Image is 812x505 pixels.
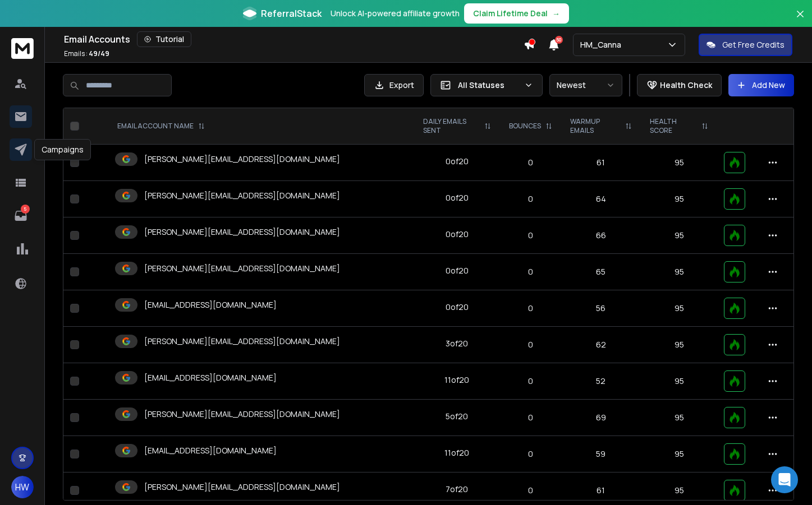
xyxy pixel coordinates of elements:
div: 5 of 20 [446,411,468,422]
td: 52 [561,363,641,400]
button: Claim Lifetime Deal→ [464,3,569,24]
button: Newest [549,74,622,96]
td: 95 [641,436,717,472]
p: [PERSON_NAME][EMAIL_ADDRESS][DOMAIN_NAME] [144,336,340,347]
button: Tutorial [137,31,191,47]
td: 65 [561,254,641,290]
td: 95 [641,363,717,400]
p: [PERSON_NAME][EMAIL_ADDRESS][DOMAIN_NAME] [144,190,340,201]
p: Emails : [64,49,109,58]
p: 0 [507,412,554,423]
p: 0 [507,157,554,168]
p: All Statuses [458,80,520,91]
div: Email Accounts [64,31,524,47]
td: 95 [641,145,717,181]
p: DAILY EMAILS SENT [423,117,480,135]
td: 95 [641,181,717,217]
p: 0 [507,230,554,241]
p: [EMAIL_ADDRESS][DOMAIN_NAME] [144,445,277,456]
div: 11 of 20 [444,447,469,458]
p: [PERSON_NAME][EMAIL_ADDRESS][DOMAIN_NAME] [144,154,340,165]
p: [PERSON_NAME][EMAIL_ADDRESS][DOMAIN_NAME] [144,481,340,493]
button: Add New [728,74,794,96]
p: Get Free Credits [722,39,785,50]
p: 0 [507,303,554,314]
td: 66 [561,217,641,254]
div: Campaigns [34,139,91,160]
td: 95 [641,327,717,363]
p: Health Check [660,80,712,91]
td: 95 [641,290,717,327]
td: 64 [561,181,641,217]
div: 7 of 20 [446,484,468,495]
p: Unlock AI-powered affiliate growth [331,8,460,19]
button: HW [11,476,34,498]
button: Get Free Credits [699,34,792,56]
p: 0 [507,448,554,460]
p: 0 [507,266,554,277]
div: 0 of 20 [446,156,469,167]
div: 0 of 20 [446,302,469,313]
p: 0 [507,193,554,205]
p: [PERSON_NAME][EMAIL_ADDRESS][DOMAIN_NAME] [144,409,340,420]
div: EMAIL ACCOUNT NAME [117,122,205,131]
p: 0 [507,485,554,496]
p: [EMAIL_ADDRESS][DOMAIN_NAME] [144,372,277,383]
td: 56 [561,290,641,327]
p: 0 [507,376,554,387]
td: 95 [641,254,717,290]
p: HM_Canna [580,39,626,50]
button: Health Check [637,74,722,96]
p: [PERSON_NAME][EMAIL_ADDRESS][DOMAIN_NAME] [144,226,340,238]
td: 95 [641,217,717,254]
div: Open Intercom Messenger [771,466,798,493]
td: 69 [561,400,641,436]
div: 0 of 20 [446,229,469,240]
p: HEALTH SCORE [650,117,697,135]
div: 0 of 20 [446,265,469,276]
p: BOUNCES [509,122,541,131]
button: Export [364,74,424,96]
a: 5 [10,205,32,227]
span: → [552,8,560,19]
span: 50 [555,36,563,44]
p: 0 [507,339,554,350]
p: [EMAIL_ADDRESS][DOMAIN_NAME] [144,299,277,311]
span: 49 / 49 [89,49,109,58]
div: 11 of 20 [444,374,469,386]
span: ReferralStack [261,7,322,20]
td: 62 [561,327,641,363]
td: 59 [561,436,641,472]
p: [PERSON_NAME][EMAIL_ADDRESS][DOMAIN_NAME] [144,263,340,274]
td: 61 [561,145,641,181]
button: Close banner [793,7,808,34]
div: 3 of 20 [446,338,468,349]
p: 5 [21,205,30,214]
div: 0 of 20 [446,192,469,203]
p: WARMUP EMAILS [570,117,621,135]
td: 95 [641,400,717,436]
